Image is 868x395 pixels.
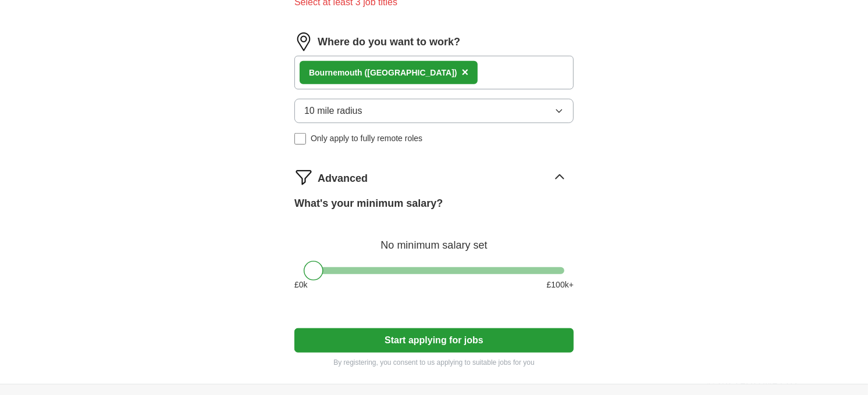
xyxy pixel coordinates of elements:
span: Only apply to fully remote roles [311,132,422,145]
strong: Bournemouth [309,68,362,77]
label: What's your minimum salary? [294,196,443,211]
button: Start applying for jobs [294,328,574,353]
label: Where do you want to work? [318,34,460,50]
span: Advanced [318,171,368,186]
img: filter [294,168,313,186]
button: 10 mile radius [294,99,574,123]
p: By registering, you consent to us applying to suitable jobs for you [294,357,574,368]
span: × [462,66,469,78]
div: No minimum salary set [294,225,574,253]
span: ([GEOGRAPHIC_DATA]) [365,68,457,77]
button: × [462,64,469,81]
span: £ 0 k [294,279,308,291]
span: 10 mile radius [304,104,362,118]
span: £ 100 k+ [547,279,574,291]
input: Only apply to fully remote roles [294,133,306,145]
img: location.png [294,33,313,51]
